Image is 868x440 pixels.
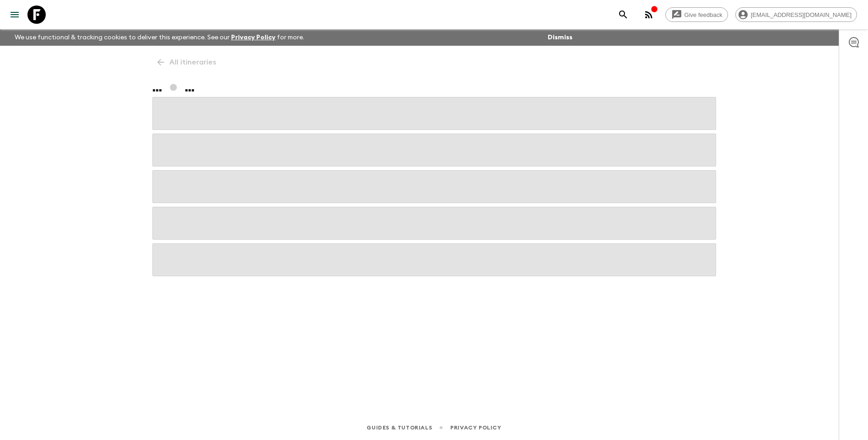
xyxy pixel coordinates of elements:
a: Guides & Tutorials [367,423,432,433]
button: Dismiss [545,31,575,44]
div: [EMAIL_ADDRESS][DOMAIN_NAME] [735,7,857,22]
button: menu [5,5,24,24]
span: [EMAIL_ADDRESS][DOMAIN_NAME] [746,11,857,18]
a: Privacy Policy [231,34,275,41]
a: Give feedback [665,7,728,22]
a: Privacy Policy [450,423,501,433]
button: search adventures [614,5,632,24]
span: Give feedback [679,11,728,18]
h1: ... ... [152,79,716,97]
p: We use functional & tracking cookies to deliver this experience. See our for more. [11,29,308,46]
